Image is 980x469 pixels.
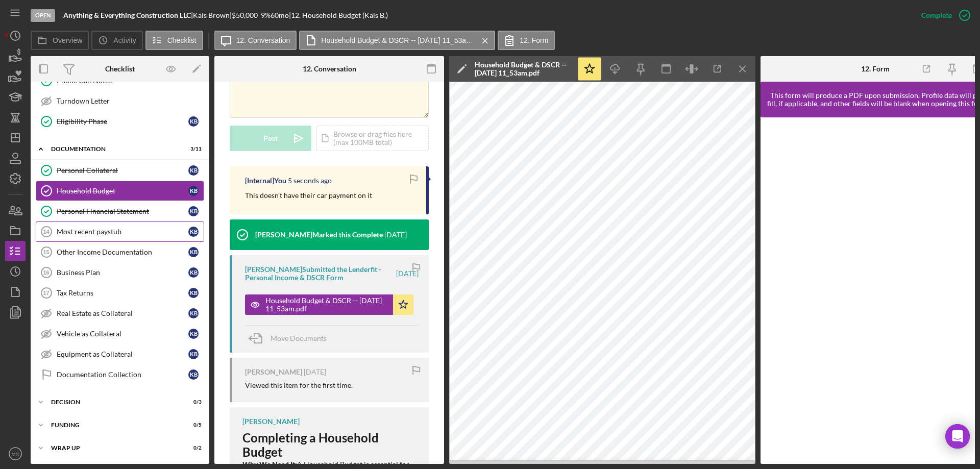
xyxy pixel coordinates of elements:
[5,443,26,464] button: MR
[520,36,548,44] label: 12. Form
[242,431,419,459] h3: Completing a Household Budget
[183,422,202,428] div: 0 / 5
[43,229,50,235] tspan: 14
[265,297,388,313] div: Household Budget & DSCR -- [DATE] 11_53am.pdf
[245,177,286,185] div: [Internal] You
[105,65,135,73] div: Checklist
[57,268,188,277] div: Business Plan
[91,31,142,50] button: Activity
[51,146,176,152] div: Documentation
[145,31,203,50] button: Checklist
[12,451,19,457] text: MR
[245,381,353,389] div: Viewed this item for the first time.
[193,11,232,19] div: Kais Brown |
[242,417,300,426] div: [PERSON_NAME]
[245,294,413,315] button: Household Budget & DSCR -- [DATE] 11_53am.pdf
[188,227,199,237] div: K B
[188,206,199,216] div: K B
[36,283,204,303] a: 17Tax ReturnsKB
[36,303,204,324] a: Real Estate as CollateralKB
[57,166,188,175] div: Personal Collateral
[321,36,474,44] label: Household Budget & DSCR -- [DATE] 11_53am.pdf
[861,65,890,73] div: 12. Form
[188,116,199,127] div: K B
[188,288,199,298] div: K B
[288,177,332,185] time: 2025-09-10 14:42
[188,329,199,339] div: K B
[57,207,188,215] div: Personal Financial Statement
[36,221,204,242] a: 14Most recent paystubKB
[214,31,297,50] button: 12. Conversation
[271,334,327,342] span: Move Documents
[921,5,952,26] div: Complete
[242,460,297,468] strong: Why We Need It:
[255,231,383,239] div: [PERSON_NAME] Marked this Complete
[57,330,188,338] div: Vehicle as Collateral
[188,349,199,359] div: K B
[53,36,82,44] label: Overview
[57,371,188,379] div: Documentation Collection
[384,231,407,239] time: 2025-09-08 15:54
[51,445,176,451] div: Wrap up
[57,117,188,126] div: Eligibility Phase
[36,181,204,201] a: Household BudgetKB
[245,368,302,376] div: [PERSON_NAME]
[261,11,271,19] div: 9 %
[113,36,136,44] label: Activity
[57,187,188,195] div: Household Budget
[36,111,204,132] a: Eligibility PhaseKB
[31,31,89,50] button: Overview
[57,289,188,297] div: Tax Returns
[188,267,199,278] div: K B
[236,36,290,44] label: 12. Conversation
[36,262,204,283] a: 16Business PlanKB
[36,364,204,385] a: Documentation CollectionKB
[57,228,188,236] div: Most recent paystub
[304,368,326,376] time: 2025-09-08 15:46
[36,201,204,221] a: Personal Financial StatementKB
[475,61,572,77] div: Household Budget & DSCR -- [DATE] 11_53am.pdf
[36,91,204,111] a: Turndown Letter
[183,146,202,152] div: 3 / 11
[167,36,197,44] label: Checklist
[183,445,202,451] div: 0 / 2
[183,399,202,405] div: 0 / 3
[188,308,199,318] div: K B
[188,186,199,196] div: K B
[43,290,49,296] tspan: 17
[63,11,193,19] div: |
[31,9,55,22] div: Open
[51,422,176,428] div: Funding
[289,11,388,19] div: | 12. Household Budget (Kais B.)
[57,97,204,105] div: Turndown Letter
[945,424,970,449] div: Open Intercom Messenger
[396,269,419,278] time: 2025-09-08 15:53
[299,31,495,50] button: Household Budget & DSCR -- [DATE] 11_53am.pdf
[63,11,191,19] b: Anything & Everything Construction LLC
[36,242,204,262] a: 15Other Income DocumentationKB
[57,350,188,358] div: Equipment as Collateral
[911,5,975,26] button: Complete
[51,399,176,405] div: Decision
[263,126,278,151] div: Post
[57,309,188,317] div: Real Estate as Collateral
[188,165,199,176] div: K B
[57,248,188,256] div: Other Income Documentation
[245,190,372,201] p: This doesn't have their car payment on it
[188,247,199,257] div: K B
[188,369,199,380] div: K B
[232,11,261,19] div: $50,000
[230,126,311,151] button: Post
[36,160,204,181] a: Personal CollateralKB
[43,249,49,255] tspan: 15
[303,65,356,73] div: 12. Conversation
[245,265,395,282] div: [PERSON_NAME] Submitted the Lenderfit - Personal Income & DSCR Form
[43,269,49,276] tspan: 16
[271,11,289,19] div: 60 mo
[245,326,337,351] button: Move Documents
[36,344,204,364] a: Equipment as CollateralKB
[36,324,204,344] a: Vehicle as CollateralKB
[498,31,555,50] button: 12. Form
